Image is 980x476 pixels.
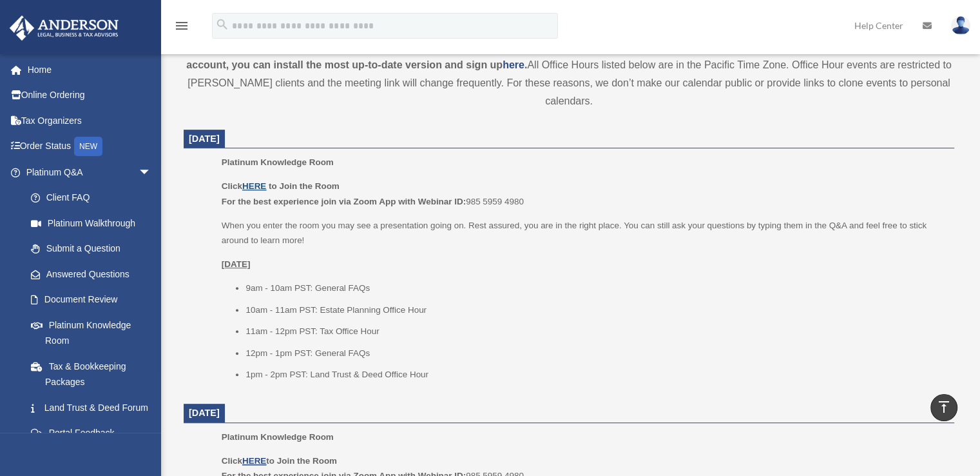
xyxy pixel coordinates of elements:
[930,394,957,421] a: vertical_align_top
[245,281,945,296] li: 9am - 10am PST: General FAQs
[242,181,266,191] a: HERE
[222,432,334,442] span: Platinum Knowledge Room
[503,59,524,70] a: here
[174,18,189,34] i: menu
[222,218,945,248] p: When you enter the room you may see a presentation going on. Rest assured, you are in the right p...
[189,408,220,418] span: [DATE]
[245,367,945,382] li: 1pm - 2pm PST: Land Trust & Deed Office Hour
[222,259,251,269] u: [DATE]
[9,83,171,108] a: Online Ordering
[222,179,945,209] p: 985 5959 4980
[524,59,527,70] strong: .
[242,456,266,466] a: HERE
[139,159,164,186] span: arrow_drop_down
[222,157,334,167] span: Platinum Knowledge Room
[951,16,970,35] img: User Pic
[9,159,171,185] a: Platinum Q&Aarrow_drop_down
[9,134,171,160] a: Order StatusNEW
[9,108,171,134] a: Tax Organizers
[184,38,954,110] div: All Office Hours listed below are in the Pacific Time Zone. Office Hour events are restricted to ...
[222,456,337,466] b: Click to Join the Room
[189,134,220,144] span: [DATE]
[18,287,171,313] a: Document Review
[174,23,189,34] a: menu
[245,324,945,339] li: 11am - 12pm PST: Tax Office Hour
[269,181,340,191] b: to Join the Room
[245,302,945,318] li: 10am - 11am PST: Estate Planning Office Hour
[222,197,466,206] b: For the best experience join via Zoom App with Webinar ID:
[18,185,171,211] a: Client FAQ
[18,395,171,421] a: Land Trust & Deed Forum
[18,312,164,353] a: Platinum Knowledge Room
[18,421,171,446] a: Portal Feedback
[222,181,269,191] b: Click
[245,346,945,361] li: 12pm - 1pm PST: General FAQs
[18,236,171,262] a: Submit a Question
[18,261,171,287] a: Answered Questions
[9,57,171,83] a: Home
[74,137,102,156] div: NEW
[6,15,122,41] img: Anderson Advisors Platinum Portal
[18,210,171,236] a: Platinum Walkthrough
[936,399,952,415] i: vertical_align_top
[215,17,229,32] i: search
[18,353,171,395] a: Tax & Bookkeeping Packages
[186,41,932,70] strong: *This room is being hosted on Zoom. You will be required to log in to your personal Zoom account ...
